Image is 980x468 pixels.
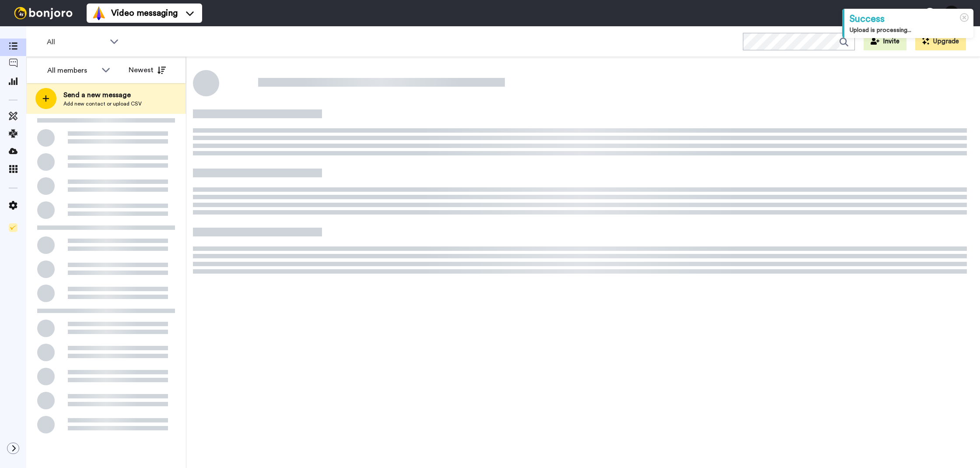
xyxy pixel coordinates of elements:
button: Upgrade [915,33,966,50]
span: Add new contact or upload CSV [63,100,142,107]
img: vm-color.svg [92,6,106,20]
img: Checklist.svg [9,223,17,232]
button: Newest [122,61,172,79]
div: Upload is processing... [850,26,968,35]
span: Video messaging [111,7,178,19]
div: Success [850,12,968,26]
span: All [47,37,105,47]
span: Send a new message [63,90,142,100]
img: bj-logo-header-white.svg [10,7,76,19]
button: Invite [864,33,906,50]
div: All members [47,65,97,76]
